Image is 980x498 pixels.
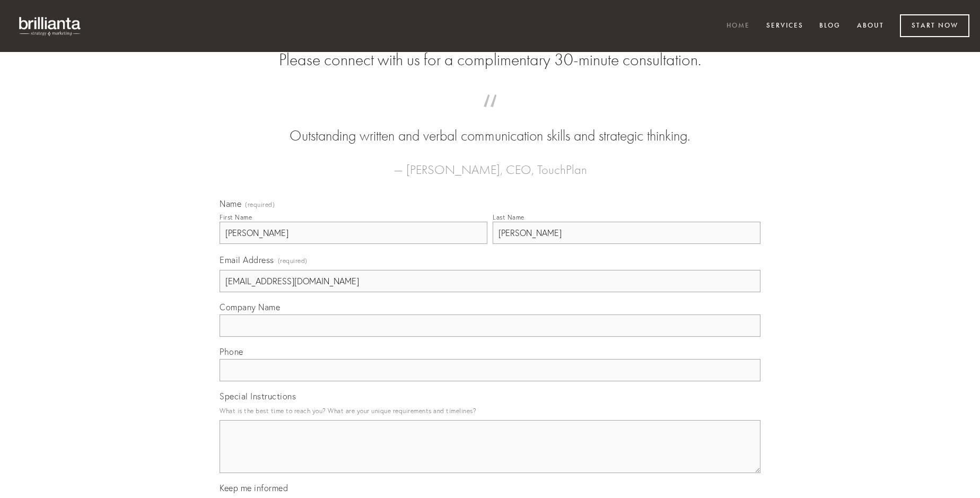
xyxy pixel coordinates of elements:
[720,18,757,35] a: Home
[237,105,743,146] blockquote: Outstanding written and verbal communication skills and strategic thinking.
[11,11,90,41] img: brillianta - research, strategy, marketing
[220,213,252,221] div: First Name
[220,50,760,70] h2: Please connect with us for a complimentary 30-minute consultation.
[900,14,969,37] a: Start Now
[237,105,743,126] span: “
[850,18,891,35] a: About
[220,391,296,401] span: Special Instructions
[812,18,847,35] a: Blog
[220,255,274,265] span: Email Address
[278,254,308,268] span: (required)
[237,146,743,180] figcaption: — [PERSON_NAME], CEO, TouchPlan
[493,213,524,221] div: Last Name
[245,202,275,208] span: (required)
[220,346,243,357] span: Phone
[759,18,810,35] a: Services
[220,302,280,312] span: Company Name
[220,483,288,493] span: Keep me informed
[220,198,241,209] span: Name
[220,404,760,418] p: What is the best time to reach you? What are your unique requirements and timelines?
